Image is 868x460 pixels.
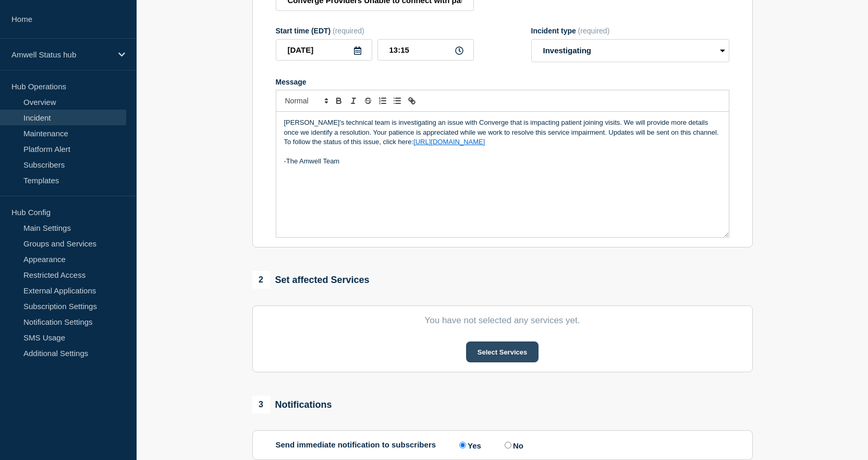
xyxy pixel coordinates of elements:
[284,118,721,147] p: [PERSON_NAME]'s technical team is investigating an issue with Converge that is impacting patient ...
[333,27,364,35] span: (required)
[505,442,511,449] input: No
[377,39,474,61] input: HH:MM
[11,50,112,59] p: Amwell Status hub
[531,27,729,35] div: Incident type
[361,95,375,107] button: Toggle strikethrough text
[280,95,332,107] span: Font size
[531,39,729,62] select: Incident type
[276,440,436,450] p: Send immediate notification to subscribers
[502,440,523,450] label: No
[390,95,405,107] button: Toggle bulleted list
[276,112,729,237] div: Message
[413,138,485,146] a: [URL][DOMAIN_NAME]
[276,315,729,326] p: You have not selected any services yet.
[252,396,332,414] div: Notifications
[457,440,481,450] label: Yes
[332,95,346,107] button: Toggle bold text
[276,27,474,35] div: Start time (EDT)
[252,396,270,414] span: 3
[405,95,419,107] button: Toggle link
[252,271,370,289] div: Set affected Services
[284,157,721,166] p: -The Amwell Team
[276,39,372,61] input: YYYY-MM-DD
[252,271,270,289] span: 2
[276,78,729,86] div: Message
[375,95,390,107] button: Toggle ordered list
[276,440,729,450] div: Send immediate notification to subscribers
[459,442,466,449] input: Yes
[578,27,610,35] span: (required)
[466,341,539,362] button: Select Services
[346,95,361,107] button: Toggle italic text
